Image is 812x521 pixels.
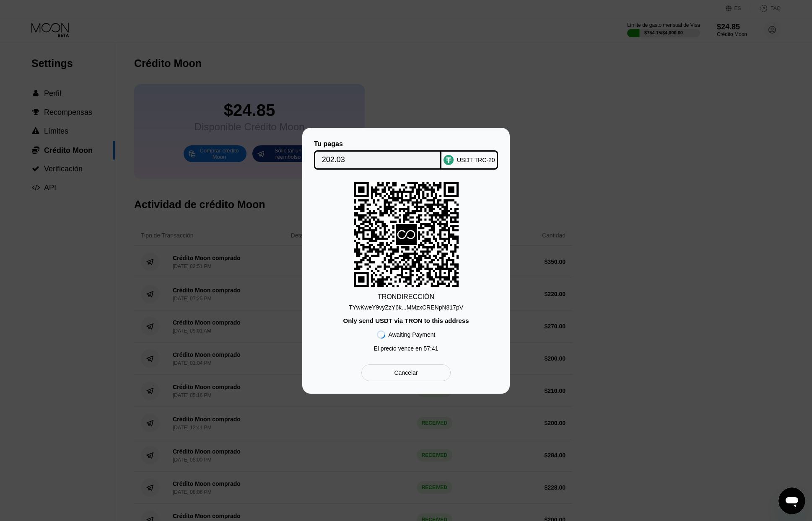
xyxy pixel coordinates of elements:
div: Cancelar [361,364,451,381]
div: Only send USDT via TRON to this address [343,317,469,324]
div: Tu pagasUSDT TRC-20 [315,140,497,170]
span: 57 : 41 [424,345,438,352]
div: Awaiting Payment [389,331,436,338]
div: TYwKweY9vyZzY6k...MMzxCRENpN817pV [349,304,463,311]
div: USDT TRC-20 [457,157,495,163]
div: TRON DIRECCIÓN [378,293,434,301]
div: TYwKweY9vyZzY6k...MMzxCRENpN817pV [349,301,463,311]
div: Tu pagas [314,140,442,148]
div: Cancelar [394,369,418,377]
iframe: Botón para iniciar la ventana de mensajería [778,487,805,514]
div: El precio vence en [374,345,438,352]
